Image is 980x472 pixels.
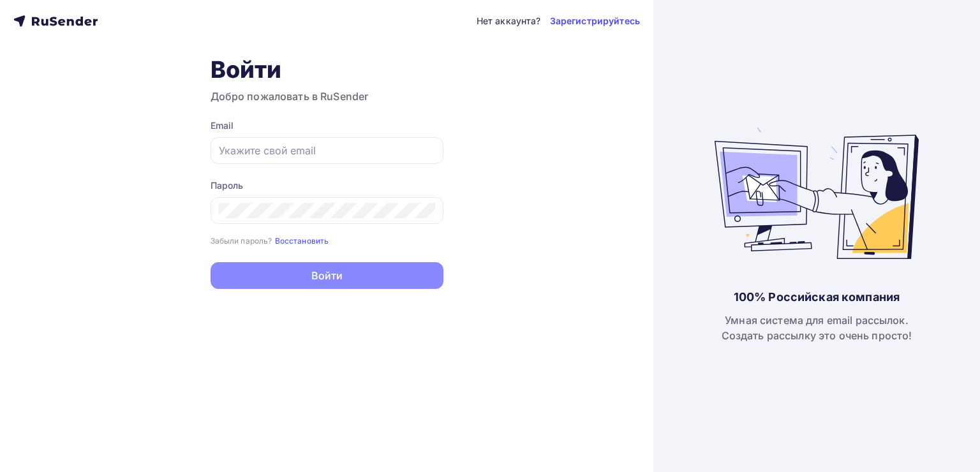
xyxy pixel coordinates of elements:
[211,55,443,84] h1: Войти
[211,179,443,192] div: Пароль
[211,89,443,104] h3: Добро пожаловать в RuSender
[211,262,443,289] button: Войти
[477,15,541,27] div: Нет аккаунта?
[275,236,329,246] small: Восстановить
[211,119,443,132] div: Email
[734,290,900,305] div: 100% Российская компания
[722,313,912,343] div: Умная система для email рассылок. Создать рассылку это очень просто!
[275,235,329,246] a: Восстановить
[219,143,435,158] input: Укажите свой email
[550,15,640,27] a: Зарегистрируйтесь
[211,236,272,246] small: Забыли пароль?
